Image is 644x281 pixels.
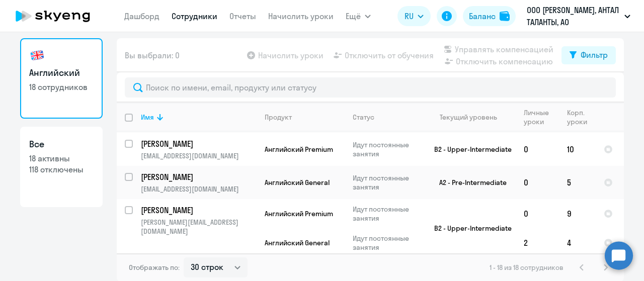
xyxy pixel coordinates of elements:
button: Ещё [346,6,371,26]
span: Английский Premium [265,145,333,154]
p: Идут постоянные занятия [353,205,422,223]
td: 2 [516,228,559,257]
td: B2 - Upper-Intermediate [422,133,516,166]
button: RU [397,6,431,26]
a: Начислить уроки [268,11,334,21]
div: Имя [141,113,154,122]
a: [PERSON_NAME] [141,205,256,216]
button: Фильтр [561,46,616,64]
span: RU [405,10,414,22]
p: [PERSON_NAME][EMAIL_ADDRESS][DOMAIN_NAME] [141,218,256,236]
td: 9 [559,199,596,228]
input: Поиск по имени, email, продукту или статусу [125,77,616,98]
td: 0 [516,199,559,228]
span: Английский Premium [265,209,333,218]
button: ООО [PERSON_NAME], АНТАЛ ТАЛАНТЫ, АО [522,4,635,28]
span: Английский General [265,178,330,187]
h3: Все [29,138,94,151]
div: Продукт [265,113,292,122]
p: Идут постоянные занятия [353,140,422,158]
div: Баланс [469,10,496,22]
div: Фильтр [581,49,608,61]
td: 5 [559,166,596,199]
p: [EMAIL_ADDRESS][DOMAIN_NAME] [141,184,256,194]
td: 4 [559,228,596,257]
h3: Английский [29,66,94,79]
a: Все18 активны118 отключены [20,127,103,207]
a: Английский18 сотрудников [20,38,103,119]
p: Идут постоянные занятия [353,234,422,252]
td: A2 - Pre-Intermediate [422,166,516,199]
a: Дашборд [124,11,159,21]
p: Идут постоянные занятия [353,173,422,192]
p: 118 отключены [29,164,94,175]
span: Ещё [346,10,361,22]
span: Вы выбрали: 0 [125,49,180,61]
button: Балансbalance [463,6,516,26]
p: [PERSON_NAME] [141,205,255,216]
div: Текущий уровень [440,113,497,122]
a: Отчеты [229,11,256,21]
td: 0 [516,133,559,166]
p: 18 активны [29,153,94,164]
a: [PERSON_NAME] [141,138,256,149]
img: english [29,47,45,63]
p: [PERSON_NAME] [141,138,255,149]
span: Отображать по: [129,263,180,272]
div: Статус [353,113,374,122]
p: [EMAIL_ADDRESS][DOMAIN_NAME] [141,151,256,160]
p: 18 сотрудников [29,81,94,92]
img: balance [500,11,510,21]
a: [PERSON_NAME] [141,171,256,182]
div: Корп. уроки [567,108,595,126]
p: [PERSON_NAME] [141,171,255,182]
div: Текущий уровень [430,113,515,122]
td: 10 [559,133,596,166]
span: 1 - 18 из 18 сотрудников [490,263,563,272]
td: B2 - Upper-Intermediate [422,199,516,257]
span: Английский General [265,238,330,247]
div: Имя [141,113,256,122]
td: 0 [516,166,559,199]
div: Личные уроки [524,108,558,126]
a: Сотрудники [172,11,217,21]
p: ООО [PERSON_NAME], АНТАЛ ТАЛАНТЫ, АО [527,4,620,28]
